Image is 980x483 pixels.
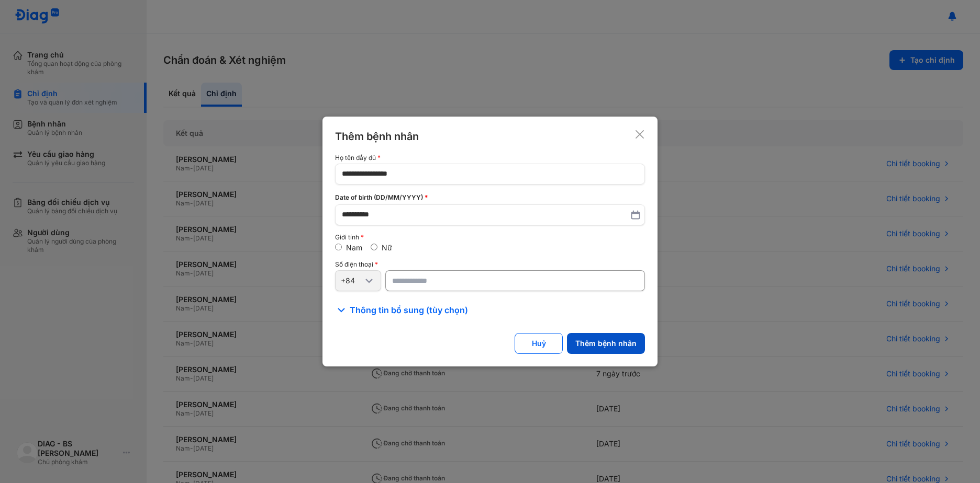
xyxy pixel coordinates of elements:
[567,333,645,354] button: Thêm bệnh nhân
[335,261,645,268] div: Số điện thoại
[335,234,645,241] div: Giới tính
[335,129,419,144] div: Thêm bệnh nhân
[350,304,468,316] span: Thông tin bổ sung (tùy chọn)
[335,193,645,202] div: Date of birth (DD/MM/YYYY)
[335,154,645,162] div: Họ tên đầy đủ
[382,243,392,252] label: Nữ
[515,333,563,354] button: Huỷ
[341,276,363,285] div: +84
[346,243,362,252] label: Nam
